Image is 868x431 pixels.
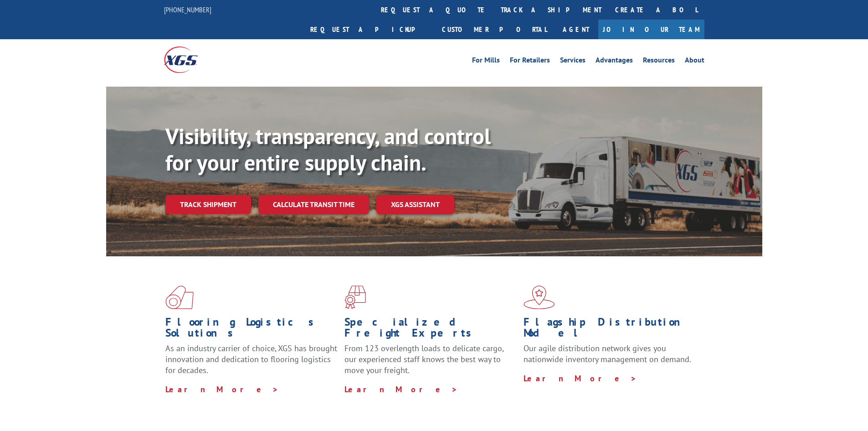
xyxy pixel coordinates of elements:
p: From 123 overlength loads to delicate cargo, our experienced staff knows the best way to move you... [344,343,517,384]
h1: Flooring Logistics Solutions [165,317,338,343]
a: Services [560,57,586,67]
span: Our agile distribution network gives you nationwide inventory management on demand. [524,343,691,364]
a: Track shipment [165,195,251,214]
a: Calculate transit time [258,195,369,214]
img: xgs-icon-flagship-distribution-model-red [524,286,555,309]
h1: Specialized Freight Experts [344,317,517,343]
a: Learn More > [165,384,279,395]
a: Agent [554,20,598,39]
a: Learn More > [524,373,637,384]
span: As an industry carrier of choice, XGS has brought innovation and dedication to flooring logistics... [165,343,337,375]
a: XGS ASSISTANT [376,195,454,214]
a: About [685,57,704,67]
img: xgs-icon-focused-on-flooring-red [344,286,366,309]
a: [PHONE_NUMBER] [164,5,211,14]
a: Advantages [596,57,633,67]
a: Request a pickup [303,20,435,39]
a: For Retailers [510,57,550,67]
h1: Flagship Distribution Model [524,317,696,343]
a: Join Our Team [598,20,704,39]
a: Customer Portal [435,20,554,39]
a: Resources [643,57,675,67]
img: xgs-icon-total-supply-chain-intelligence-red [165,286,194,309]
a: Learn More > [344,384,458,395]
a: For Mills [472,57,500,67]
b: Visibility, transparency, and control for your entire supply chain. [165,122,491,177]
